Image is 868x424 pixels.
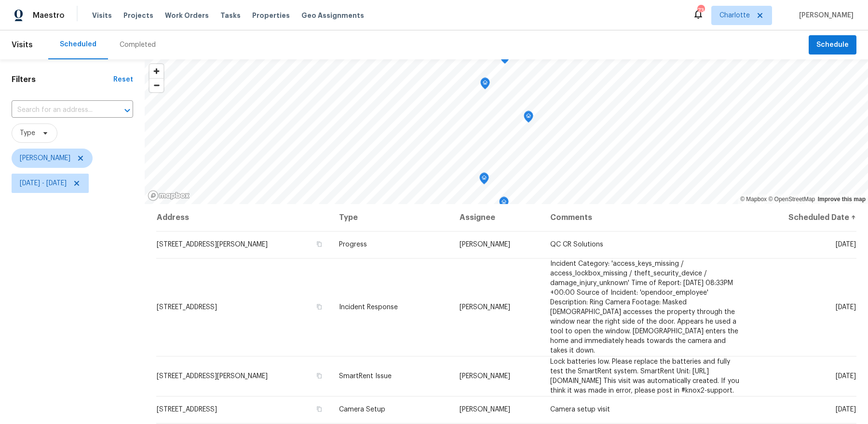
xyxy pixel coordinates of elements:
[550,260,738,354] span: Incident Category: 'access_keys_missing / access_lockbox_missing / theft_security_device / damage...
[148,190,190,201] a: Mapbox homepage
[157,241,268,248] span: [STREET_ADDRESS][PERSON_NAME]
[20,128,35,138] span: Type
[157,373,268,380] span: [STREET_ADDRESS][PERSON_NAME]
[149,79,163,92] span: Zoom out
[33,11,65,20] span: Maestro
[123,11,153,20] span: Projects
[315,240,324,248] button: Copy Address
[524,111,533,126] div: Map marker
[740,196,767,203] a: Mapbox
[149,64,163,78] button: Zoom in
[252,11,290,20] span: Properties
[480,78,490,93] div: Map marker
[719,11,750,20] span: Charlotte
[12,103,106,118] input: Search for an address...
[542,204,753,231] th: Comments
[315,302,324,311] button: Copy Address
[460,373,510,380] span: [PERSON_NAME]
[113,75,133,84] div: Reset
[331,204,452,231] th: Type
[836,304,856,311] span: [DATE]
[836,373,856,380] span: [DATE]
[339,304,398,311] span: Incident Response
[836,241,856,248] span: [DATE]
[499,197,509,212] div: Map marker
[157,406,217,413] span: [STREET_ADDRESS]
[550,406,610,413] span: Camera setup visit
[339,241,367,248] span: Progress
[795,11,854,20] span: [PERSON_NAME]
[121,104,134,117] button: Open
[20,178,67,188] span: [DATE] - [DATE]
[816,39,849,51] span: Schedule
[20,153,70,163] span: [PERSON_NAME]
[460,406,510,413] span: [PERSON_NAME]
[460,241,510,248] span: [PERSON_NAME]
[479,173,489,188] div: Map marker
[12,34,33,55] span: Visits
[836,406,856,413] span: [DATE]
[339,373,392,380] span: SmartRent Issue
[460,304,510,311] span: [PERSON_NAME]
[550,241,603,248] span: QC CR Solutions
[753,204,856,231] th: Scheduled Date ↑
[339,406,385,413] span: Camera Setup
[120,40,156,50] div: Completed
[315,371,324,380] button: Copy Address
[220,12,241,19] span: Tasks
[60,40,96,49] div: Scheduled
[12,75,113,84] h1: Filters
[818,196,866,203] a: Improve this map
[145,59,868,204] canvas: Map
[165,11,209,20] span: Work Orders
[697,6,704,15] div: 73
[156,204,331,231] th: Address
[809,35,856,55] button: Schedule
[157,304,217,311] span: [STREET_ADDRESS]
[550,358,739,394] span: Lock batteries low. Please replace the batteries and fully test the SmartRent system. SmartRent U...
[500,52,510,67] div: Map marker
[149,78,163,92] button: Zoom out
[452,204,542,231] th: Assignee
[301,11,364,20] span: Geo Assignments
[768,196,815,203] a: OpenStreetMap
[92,11,112,20] span: Visits
[315,405,324,413] button: Copy Address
